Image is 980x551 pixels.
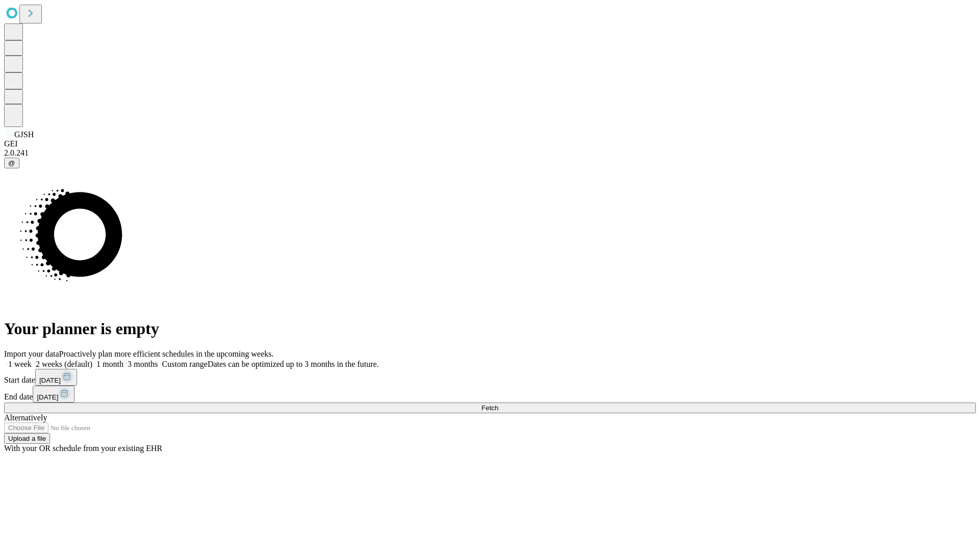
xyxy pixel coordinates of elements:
span: @ [8,159,15,167]
span: Proactively plan more efficient schedules in the upcoming weeks. [59,349,274,358]
button: Upload a file [4,433,50,444]
span: Fetch [481,404,498,412]
button: [DATE] [33,386,75,403]
div: 2.0.241 [4,148,976,158]
span: Custom range [162,360,207,368]
span: 2 weeks (default) [36,360,92,368]
span: Import your data [4,349,59,358]
h1: Your planner is empty [4,319,976,338]
button: [DATE] [35,369,77,386]
span: 3 months [128,360,158,368]
div: GEI [4,139,976,148]
div: Start date [4,369,976,386]
span: [DATE] [39,377,61,384]
span: With your OR schedule from your existing EHR [4,444,162,453]
button: @ [4,158,19,168]
span: GJSH [14,130,34,139]
div: End date [4,386,976,403]
span: 1 month [96,360,124,368]
span: Dates can be optimized up to 3 months in the future. [208,360,379,368]
span: [DATE] [37,393,58,401]
button: Fetch [4,403,976,413]
span: 1 week [8,360,32,368]
span: Alternatively [4,413,47,422]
